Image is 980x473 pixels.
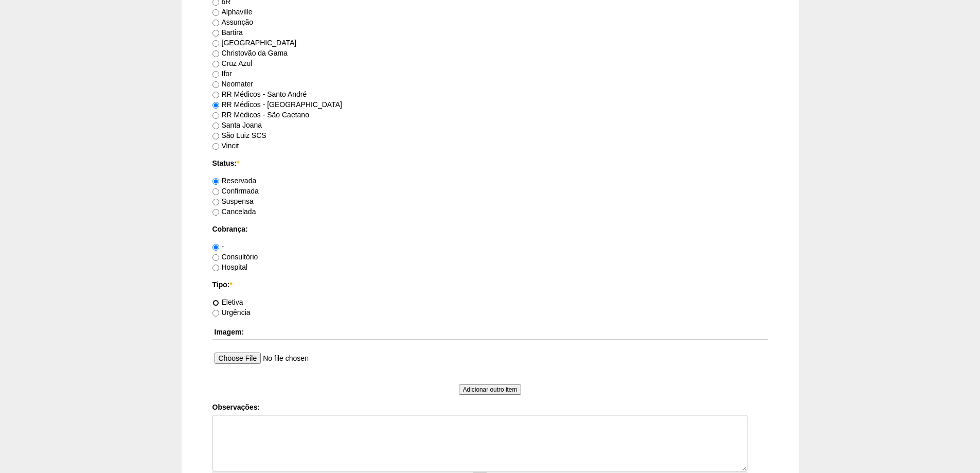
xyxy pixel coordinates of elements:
label: Eletiva [212,298,243,306]
input: Christovão da Gama [212,50,219,57]
label: Neomater [212,80,253,88]
input: Neomater [212,81,219,88]
input: Cruz Azul [212,61,219,67]
label: Cobrança: [212,224,768,234]
label: Christovão da Gama [212,49,288,57]
label: Consultório [212,253,258,261]
span: Este campo é obrigatório. [237,159,239,167]
label: RR Médicos - Santo André [212,90,307,98]
label: Observações: [212,402,768,412]
input: RR Médicos - [GEOGRAPHIC_DATA] [212,102,219,109]
label: - [212,242,224,251]
input: [GEOGRAPHIC_DATA] [212,40,219,47]
input: RR Médicos - Santo André [212,92,219,98]
input: Santa Joana [212,122,219,129]
label: São Luiz SCS [212,131,266,139]
label: Urgência [212,308,251,317]
label: Reservada [212,177,257,185]
input: RR Médicos - São Caetano [212,112,219,119]
input: Consultório [212,254,219,261]
th: Imagem: [212,325,768,340]
label: Cancelada [212,207,256,216]
label: Ifor [212,69,232,78]
span: Este campo é obrigatório. [229,281,232,289]
label: Cruz Azul [212,59,253,67]
label: [GEOGRAPHIC_DATA] [212,39,297,47]
label: Santa Joana [212,121,262,129]
input: Assunção [212,20,219,26]
input: Alphaville [212,9,219,16]
label: Confirmada [212,187,259,195]
input: Urgência [212,310,219,317]
label: Tipo: [212,279,768,290]
input: Hospital [212,265,219,271]
input: Bartira [212,30,219,37]
label: Hospital [212,263,248,271]
label: Suspensa [212,197,254,205]
input: Suspensa [212,199,219,205]
label: Assunção [212,18,253,26]
input: Eletiva [212,300,219,306]
label: Alphaville [212,8,253,16]
input: Cancelada [212,209,219,216]
input: Vincit [212,143,219,150]
input: - [212,244,219,251]
label: RR Médicos - São Caetano [212,111,309,119]
label: Status: [212,158,768,168]
input: Confirmada [212,188,219,195]
input: Ifor [212,71,219,78]
label: Vincit [212,142,239,150]
input: São Luiz SCS [212,133,219,139]
label: Bartira [212,28,243,37]
input: Reservada [212,178,219,185]
label: RR Médicos - [GEOGRAPHIC_DATA] [212,100,342,109]
input: Adicionar outro item [459,384,522,395]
